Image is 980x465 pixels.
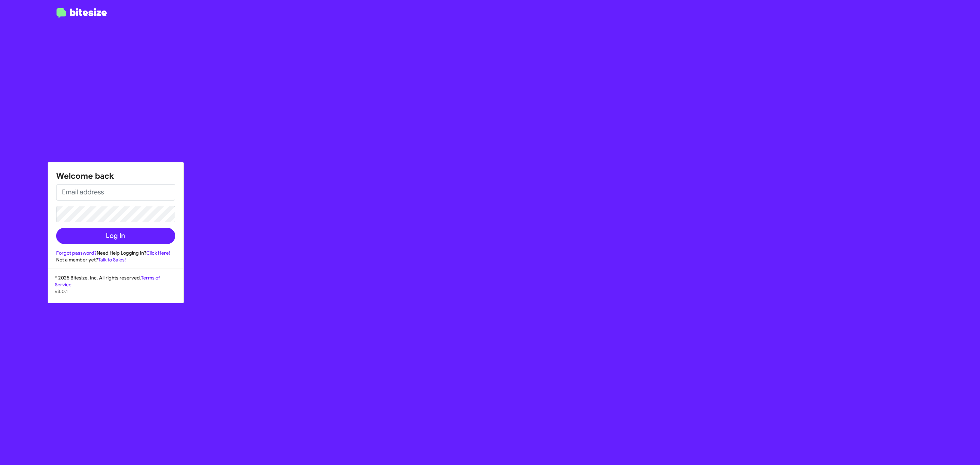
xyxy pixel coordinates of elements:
button: Log In [56,228,175,244]
a: Forgot password? [56,250,97,256]
div: Need Help Logging In? [56,250,175,256]
div: © 2025 Bitesize, Inc. All rights reserved. [48,274,183,303]
a: Click Here! [146,250,170,256]
div: Not a member yet? [56,256,175,263]
input: Email address [56,184,175,201]
h1: Welcome back [56,171,175,181]
p: v3.0.1 [55,288,177,295]
a: Terms of Service [55,275,160,288]
a: Talk to Sales! [98,257,126,263]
